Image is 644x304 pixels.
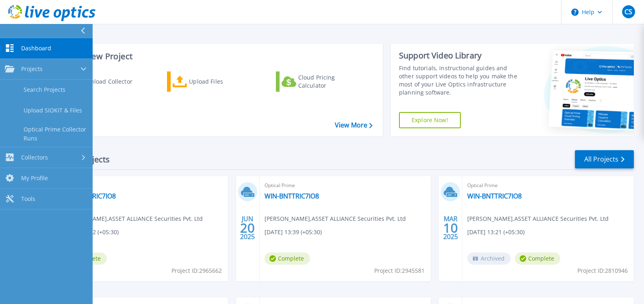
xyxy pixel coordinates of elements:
[298,73,363,90] div: Cloud Pricing Calculator
[61,181,223,190] span: Optical Prime
[443,213,458,243] div: MAR 2025
[265,192,319,200] a: WIN-BNTTRIC7IO8
[265,214,406,223] span: [PERSON_NAME] , ASSET ALLIANCE Securities Pvt. Ltd
[443,224,458,231] span: 10
[265,252,310,265] span: Complete
[21,154,48,161] span: Collectors
[21,175,48,182] span: My Profile
[61,214,203,223] span: [PERSON_NAME] , ASSET ALLIANCE Securities Pvt. Ltd
[467,181,629,190] span: Optical Prime
[276,71,366,92] a: Cloud Pricing Calculator
[167,71,258,92] a: Upload Files
[374,266,425,275] span: Project ID: 2945581
[624,9,632,15] span: CS
[21,195,35,203] span: Tools
[335,121,373,129] a: View More
[189,73,254,90] div: Upload Files
[240,213,255,243] div: JUN 2025
[265,228,322,237] span: [DATE] 13:39 (+05:30)
[58,52,372,61] h3: Start a New Project
[577,266,628,275] span: Project ID: 2810946
[467,228,525,237] span: [DATE] 13:21 (+05:30)
[575,150,634,168] a: All Projects
[171,266,222,275] span: Project ID: 2965662
[515,252,560,265] span: Complete
[21,45,51,52] span: Dashboard
[467,192,522,200] a: WIN-BNTTRIC7IO8
[78,73,143,90] div: Download Collector
[265,181,426,190] span: Optical Prime
[21,65,43,73] span: Projects
[58,71,148,92] a: Download Collector
[467,214,609,223] span: [PERSON_NAME] , ASSET ALLIANCE Securities Pvt. Ltd
[399,112,461,128] a: Explore Now!
[467,252,511,265] span: Archived
[240,224,255,231] span: 20
[399,64,521,97] div: Find tutorials, instructional guides and other support videos to help you make the most of your L...
[399,50,521,61] div: Support Video Library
